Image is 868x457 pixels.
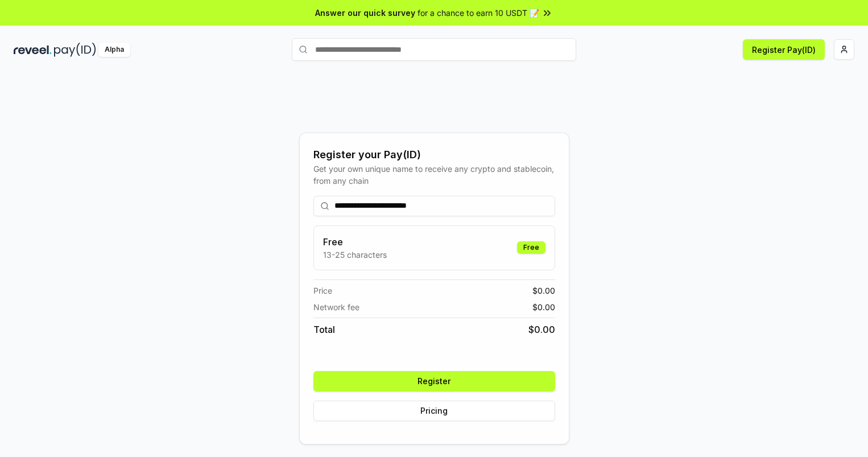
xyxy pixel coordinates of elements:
[98,43,130,57] div: Alpha
[528,323,555,336] span: $ 0.00
[313,163,555,187] div: Get your own unique name to receive any crypto and stablecoin, from any chain
[313,323,335,336] span: Total
[323,235,387,249] h3: Free
[743,39,825,60] button: Register Pay(ID)
[313,371,555,392] button: Register
[418,7,539,19] span: for a chance to earn 10 USDT 📝
[517,241,545,254] div: Free
[323,249,387,261] p: 13-25 characters
[14,43,52,57] img: reveel_dark
[313,301,359,313] span: Network fee
[532,301,555,313] span: $ 0.00
[313,285,332,297] span: Price
[313,147,555,163] div: Register your Pay(ID)
[315,7,415,19] span: Answer our quick survey
[313,401,555,421] button: Pricing
[532,285,555,297] span: $ 0.00
[54,43,96,57] img: pay_id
